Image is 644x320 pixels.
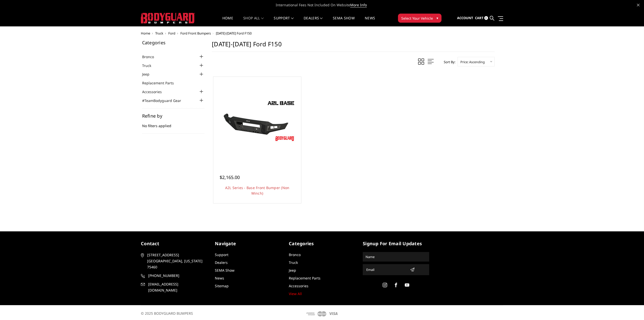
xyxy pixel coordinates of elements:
a: Dealers [215,260,228,265]
button: Select Your Vehicle [398,14,441,23]
span: [STREET_ADDRESS] [GEOGRAPHIC_DATA], [US_STATE] 75460 [147,252,206,270]
h1: [DATE]-[DATE] Ford F150 [212,40,495,52]
a: Support [215,252,228,257]
span: Select Your Vehicle [401,16,433,21]
img: BODYGUARD BUMPERS [141,13,195,23]
a: News [365,16,375,26]
h5: signup for email updates [363,240,429,247]
a: Bronco [289,252,301,257]
a: Support [274,16,294,26]
a: Accessories [142,89,168,94]
a: Bronco [142,54,160,59]
a: SEMA Show [215,268,234,273]
span: 0 [484,16,488,20]
a: Account [457,11,473,25]
a: Ford Front Bumpers [180,31,211,35]
a: View All [289,291,302,296]
h5: contact [141,240,207,247]
a: Truck [155,31,163,35]
a: A2L Series - Base Front Bumper (Non Winch) [225,185,290,196]
a: Jeep [142,72,156,77]
div: No filters applied [142,114,205,134]
a: News [215,276,224,280]
a: Jeep [289,268,296,273]
a: Sitemap [215,283,229,288]
a: Dealers [304,16,323,26]
h5: Categories [289,240,355,247]
input: Name [364,253,428,261]
a: Truck [142,63,157,68]
h5: Refine by [142,114,205,118]
a: #TeamBodyguard Gear [142,98,187,103]
a: [PHONE_NUMBER] [141,273,207,279]
input: Email [364,266,408,274]
span: © 2025 BODYGUARD BUMPERS [141,311,193,316]
span: Cart [475,16,484,20]
h5: Categories [142,40,205,45]
a: Home [222,16,233,26]
span: [DATE]-[DATE] Ford F150 [216,31,252,35]
a: More Info [350,3,367,8]
a: Truck [289,260,298,265]
span: [PHONE_NUMBER] [148,273,207,279]
a: shop all [243,16,264,26]
span: Account [457,16,473,20]
span: ▾ [436,15,438,21]
a: SEMA Show [333,16,355,26]
a: Accessories [289,283,308,288]
a: Cart 0 [475,11,488,25]
a: A2L Series - Base Front Bumper (Non Winch) A2L Series - Base Front Bumper (Non Winch) [215,78,300,164]
a: Home [141,31,150,35]
h5: Navigate [215,240,281,247]
a: Ford [168,31,175,35]
label: Sort By: [441,58,455,66]
span: [EMAIL_ADDRESS][DOMAIN_NAME] [148,281,207,293]
span: $2,165.00 [220,174,240,180]
a: Replacement Parts [142,80,180,86]
a: [EMAIL_ADDRESS][DOMAIN_NAME] [141,281,207,293]
a: Replacement Parts [289,276,320,280]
